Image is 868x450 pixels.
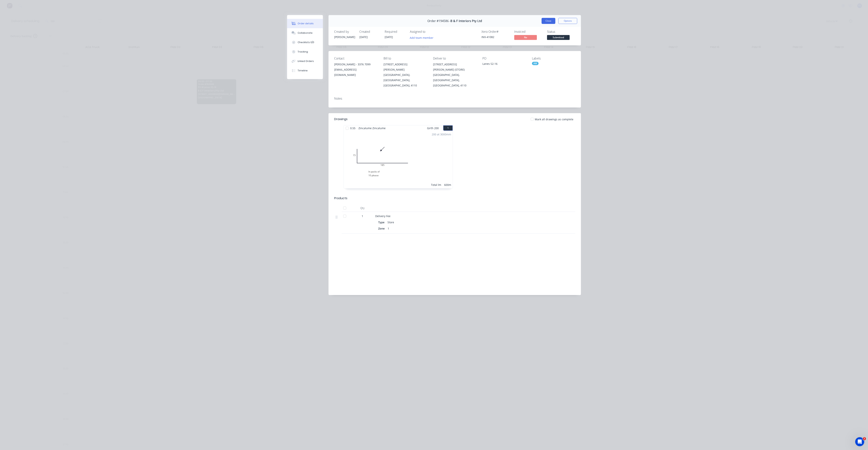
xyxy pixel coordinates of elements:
[287,56,323,66] button: Linked Orders
[375,214,390,218] span: Delivery Fee
[334,196,347,201] div: Products
[385,35,393,39] span: [DATE]
[298,31,313,35] div: Collaborate
[349,125,357,131] span: 0.55
[298,41,314,44] div: Checklists 0/0
[433,62,476,88] div: [STREET_ADDRESS][PERSON_NAME] (STORE)[GEOGRAPHIC_DATA], [GEOGRAPHIC_DATA], [GEOGRAPHIC_DATA], 4110
[410,30,448,34] div: Assigned to
[378,220,386,225] div: Type
[431,183,441,187] div: Total lm
[351,204,374,212] div: Qty
[433,62,476,72] div: [STREET_ADDRESS][PERSON_NAME] (STORE)
[344,131,453,188] div: In packs of10 please15185200 at 3000mmTotal lm600m
[287,38,323,47] button: Checklists 0/0
[855,437,864,446] iframe: Intercom live chat
[433,72,476,88] div: [GEOGRAPHIC_DATA], [GEOGRAPHIC_DATA], [GEOGRAPHIC_DATA], 4110
[287,66,323,75] button: Timeline
[334,30,355,34] div: Created by
[362,214,363,218] span: 1
[410,35,436,40] button: Add team member
[542,18,555,24] button: Close
[384,57,427,60] div: Bill to
[386,226,391,231] div: 1
[532,62,539,65] div: AM
[863,437,866,440] span: 1
[514,35,537,40] span: No
[359,35,368,39] span: [DATE]
[433,57,476,60] div: Deliver to
[334,117,348,121] div: Drawings
[482,57,526,60] div: PO
[386,220,396,225] div: Store
[359,30,380,34] div: Created
[334,35,355,39] div: [PERSON_NAME]
[287,19,323,28] button: Order details
[432,132,451,136] div: 200 at 3000mm
[298,22,314,25] div: Order details
[427,19,450,23] span: Order #194586 -
[384,62,427,88] div: [STREET_ADDRESS][PERSON_NAME][GEOGRAPHIC_DATA], [GEOGRAPHIC_DATA], [GEOGRAPHIC_DATA], 4110
[385,30,405,34] div: Required
[535,117,573,121] span: Mark all drawings as complete
[481,35,510,39] div: INV-41082
[482,62,526,67] div: Lanes S2-16
[558,18,577,24] button: Options
[334,97,575,100] div: Notes
[334,62,377,67] div: [PERSON_NAME] - 3376 7099
[334,67,377,78] div: [EMAIL_ADDRESS][DOMAIN_NAME]
[287,28,323,38] button: Collaborate
[298,59,314,63] div: Linked Orders
[547,30,575,34] div: Status
[287,47,323,56] button: Tracking
[547,35,570,41] button: Submitted
[408,35,436,40] button: Add team member
[384,72,427,88] div: [GEOGRAPHIC_DATA], [GEOGRAPHIC_DATA], [GEOGRAPHIC_DATA], 4110
[532,57,575,60] div: Labels
[427,125,439,131] span: Girth 200
[514,30,542,34] div: Invoiced
[357,125,387,131] span: Zincalume Zincalume
[443,125,453,131] button: 1
[298,50,308,53] div: Tracking
[547,35,570,40] span: Submitted
[334,62,377,78] div: [PERSON_NAME] - 3376 7099[EMAIL_ADDRESS][DOMAIN_NAME]
[298,69,308,72] div: Timeline
[334,57,377,60] div: Contact
[384,62,427,72] div: [STREET_ADDRESS][PERSON_NAME]
[481,30,510,34] div: Xero Order #
[378,226,386,231] div: Zone
[450,19,482,23] span: B & F Interiors Pty Ltd
[444,183,451,187] div: 600m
